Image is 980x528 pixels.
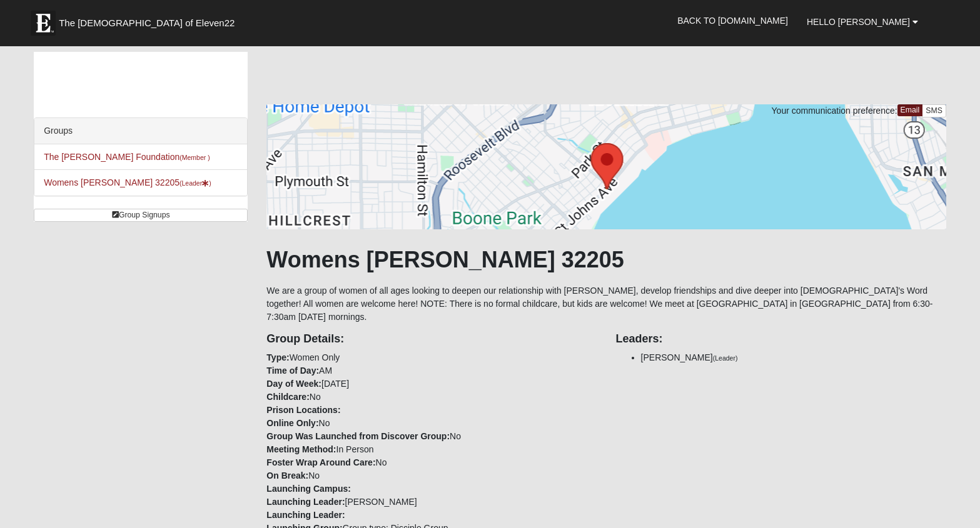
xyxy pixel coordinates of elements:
[266,431,450,441] strong: Group Was Launched from Discover Group:
[922,104,946,117] a: SMS
[266,379,321,389] strong: Day of Week:
[34,209,248,222] a: Group Signups
[641,351,946,364] li: [PERSON_NAME]
[797,6,927,37] a: Hello [PERSON_NAME]
[266,484,351,494] strong: Launching Campus:
[266,497,345,507] strong: Launching Leader:
[24,4,275,36] a: The [DEMOGRAPHIC_DATA] of Eleven22
[266,405,340,415] strong: Prison Locations:
[897,104,923,116] a: Email
[266,332,597,346] h4: Group Details:
[772,106,897,116] span: Your communication preference:
[179,154,210,161] small: (Member )
[266,366,319,376] strong: Time of Day:
[266,392,309,402] strong: Childcare:
[668,5,797,36] a: Back to [DOMAIN_NAME]
[179,179,211,187] small: (Leader )
[807,17,910,27] span: Hello [PERSON_NAME]
[59,17,235,29] span: The [DEMOGRAPHIC_DATA] of Eleven22
[266,418,318,428] strong: Online Only:
[266,352,289,362] strong: Type:
[266,246,946,273] h1: Womens [PERSON_NAME] 32205
[44,152,210,162] a: The [PERSON_NAME] Foundation(Member )
[616,332,946,346] h4: Leaders:
[266,457,375,467] strong: Foster Wrap Around Care:
[34,118,247,144] div: Groups
[44,177,211,187] a: Womens [PERSON_NAME] 32205(Leader)
[713,354,738,362] small: (Leader)
[31,11,56,36] img: Eleven22 logo
[266,444,336,454] strong: Meeting Method:
[266,471,308,481] strong: On Break:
